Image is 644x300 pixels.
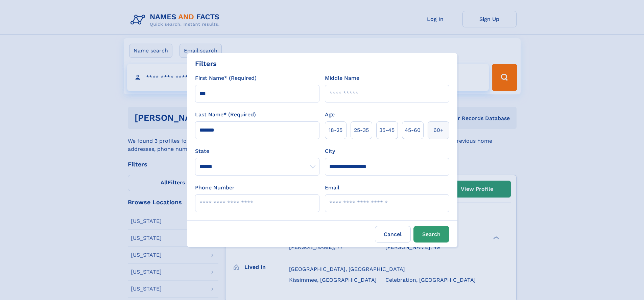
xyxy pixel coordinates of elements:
label: Phone Number [195,184,235,192]
span: 45‑60 [405,126,421,134]
label: City [325,147,335,155]
label: Last Name* (Required) [195,111,256,119]
button: Search [413,226,449,243]
span: 25‑35 [354,126,369,134]
label: Cancel [375,226,411,243]
label: Email [325,184,339,192]
label: Age [325,111,335,119]
span: 35‑45 [379,126,395,134]
label: Middle Name [325,74,359,82]
label: First Name* (Required) [195,74,257,82]
label: State [195,147,319,155]
span: 60+ [433,126,444,134]
span: 18‑25 [329,126,342,134]
div: Filters [195,59,217,69]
